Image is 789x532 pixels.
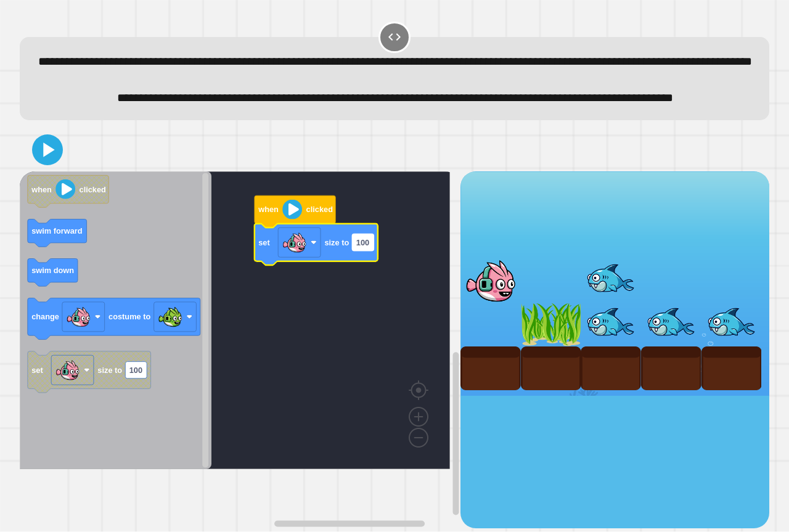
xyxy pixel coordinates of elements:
[31,226,83,235] text: swim forward
[97,366,122,375] text: size to
[20,171,460,528] div: Blockly Workspace
[31,266,74,275] text: swim down
[80,185,106,194] text: clicked
[31,366,43,375] text: set
[129,366,142,375] text: 100
[31,313,59,322] text: change
[108,313,150,322] text: costume to
[324,238,349,247] text: size to
[306,205,333,215] text: clicked
[356,238,369,247] text: 100
[258,205,279,215] text: when
[258,238,270,247] text: set
[31,185,52,194] text: when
